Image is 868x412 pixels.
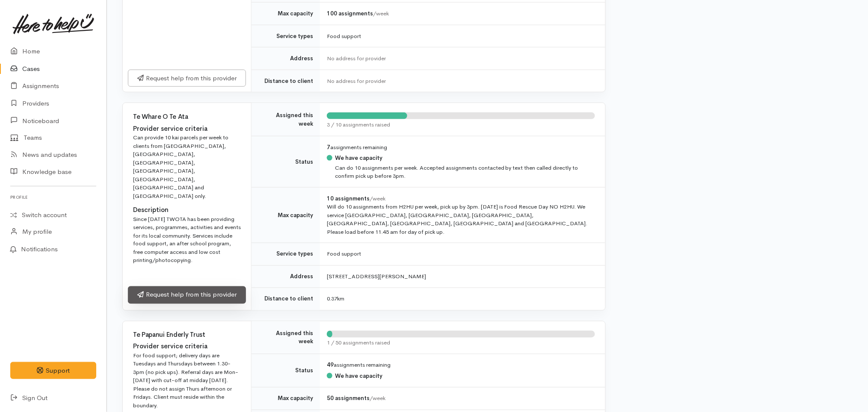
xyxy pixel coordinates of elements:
[370,395,385,402] span: /week
[327,144,330,151] b: 7
[133,342,207,352] label: Provider service criteria
[10,191,96,203] h6: Profile
[327,362,334,369] b: 49
[327,121,595,129] div: 3 / 10 assignments raised
[327,77,595,85] div: No address for provider
[252,388,320,410] td: Max capacity
[133,133,241,200] div: Can provide 10 kai parcels per week to clients from [GEOGRAPHIC_DATA], [GEOGRAPHIC_DATA], [GEOGRA...
[252,243,320,266] td: Service types
[327,250,595,259] div: Food support
[252,265,320,288] td: Address
[370,195,385,202] span: /week
[327,143,595,152] div: assignments remaining
[373,10,389,17] span: /week
[252,103,320,136] td: Assigned this week
[327,195,370,202] b: 10 assignments
[252,25,320,47] td: Service types
[252,136,320,187] td: Status
[133,124,207,134] label: Provider service criteria
[335,154,382,162] b: We have capacity
[327,32,595,41] div: Food support
[327,10,373,17] b: 100 assignments
[327,295,595,303] div: 0.37
[133,113,241,121] h4: Te Whare O Te Ata
[128,70,246,87] a: Request help from this provider
[335,373,382,380] b: We have capacity
[10,362,96,380] button: Support
[335,164,595,180] div: Can do 10 assignments per week. Accepted assignments contacted by text then called directly to co...
[327,361,595,370] div: assignments remaining
[327,273,595,281] div: [STREET_ADDRESS][PERSON_NAME]
[327,203,595,236] div: Will do 10 assignments from H2HU per week, pick up by 3pm. [DATE] is Food Rescue Day NO H2HU. We ...
[327,395,370,402] b: 50 assignments
[327,54,595,63] div: No address for provider
[133,205,169,215] label: Description
[252,3,320,25] td: Max capacity
[252,47,320,70] td: Address
[128,286,246,304] a: Request help from this provider
[252,288,320,310] td: Distance to client
[337,295,344,303] span: km
[252,187,320,243] td: Max capacity
[133,215,241,265] div: Since [DATE] TWOTA has been providing services, programmes, activities and events for its local c...
[252,70,320,92] td: Distance to client
[252,354,320,388] td: Status
[133,352,241,410] div: For food support; delivery days are Tuesdays and Thursdays between 1.30-3pm (no pick ups). Referr...
[133,332,241,339] h4: Te Papanui Enderly Trust
[327,339,595,347] div: 1 / 50 assignments raised
[252,321,320,354] td: Assigned this week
